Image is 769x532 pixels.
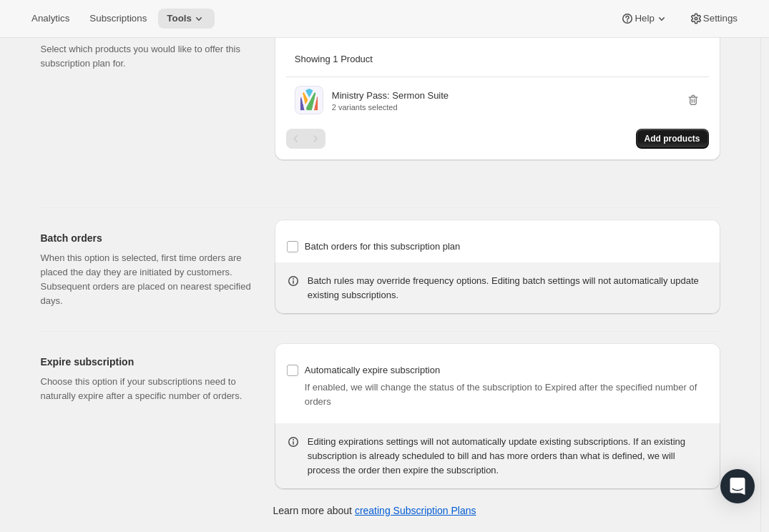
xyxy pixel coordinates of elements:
button: Add products [636,129,709,149]
span: Add products [645,133,700,144]
span: Showing 1 Product [295,54,373,64]
img: Ministry Pass: Sermon Suite [295,86,323,114]
nav: Pagination [286,129,325,149]
button: Subscriptions [81,9,155,29]
p: Select which products you would like to offer this subscription plan for. [41,42,252,71]
span: Tools [167,13,192,24]
p: When this option is selected, first time orders are placed the day they are initiated by customer... [41,251,252,308]
span: Settings [703,13,738,24]
span: Analytics [31,13,69,24]
span: Subscriptions [89,13,147,24]
a: creating Subscription Plans [355,505,476,516]
span: Help [635,13,654,24]
h2: Expire subscription [41,355,252,369]
div: Batch rules may override frequency options. Editing batch settings will not automatically update ... [308,274,709,302]
span: Batch orders for this subscription plan [305,241,461,252]
p: Choose this option if your subscriptions need to naturally expire after a specific number of orders. [41,375,252,403]
span: Automatically expire subscription [305,365,440,375]
p: 2 variants selected [332,103,449,112]
button: Settings [680,9,746,29]
button: Tools [158,9,215,29]
span: If enabled, we will change the status of the subscription to Expired after the specified number o... [305,382,697,407]
button: Help [612,9,677,29]
div: Open Intercom Messenger [720,469,755,503]
p: Ministry Pass: Sermon Suite [332,89,449,103]
div: Editing expirations settings will not automatically update existing subscriptions. If an existing... [308,435,709,478]
h2: Batch orders [41,231,252,245]
p: Learn more about [273,503,476,518]
button: Analytics [23,9,78,29]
